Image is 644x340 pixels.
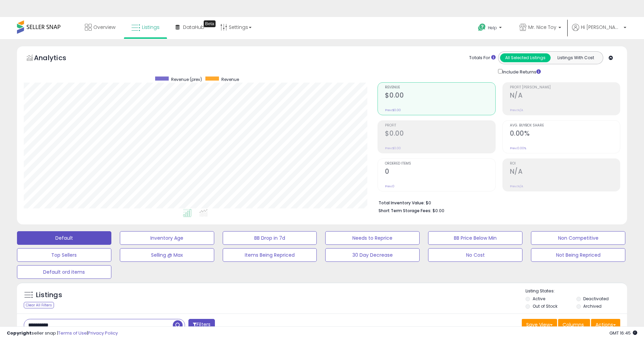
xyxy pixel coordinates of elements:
h2: N/A [510,168,620,177]
span: Help [488,25,497,31]
button: Save View [522,319,557,330]
span: Revenue [385,86,495,89]
span: ROI [510,162,620,166]
button: Default ord items [17,265,111,279]
button: Needs to Reprice [325,231,420,245]
div: seller snap | | [7,330,118,337]
button: Inventory Age [120,231,214,245]
i: Get Help [478,23,486,32]
button: No Cost [428,248,522,262]
small: Prev: 0.00% [510,146,526,150]
span: DataHub [183,24,204,31]
span: Profit [PERSON_NAME] [510,86,620,89]
button: 30 Day Decrease [325,248,420,262]
div: Tooltip anchor [204,20,216,27]
button: Columns [558,319,590,330]
a: Terms of Use [58,330,87,336]
li: $0 [379,198,615,206]
button: BB Drop in 7d [223,231,317,245]
span: Overview [93,24,115,31]
a: Overview [80,17,121,37]
span: Revenue (prev) [171,76,202,82]
small: Prev: $0.00 [385,146,401,150]
small: Prev: N/A [510,184,523,188]
button: Default [17,231,111,245]
h2: $0.00 [385,130,495,139]
a: Settings [215,17,257,37]
span: Ordered Items [385,162,495,166]
span: Avg. Buybox Share [510,124,620,128]
b: Short Term Storage Fees: [379,208,431,214]
h2: $0.00 [385,91,495,101]
div: Totals For [469,55,496,61]
h5: Listings [36,290,62,300]
strong: Copyright [7,330,32,336]
button: Top Sellers [17,248,111,262]
button: Items Being Repriced [223,248,317,262]
button: Filters [188,319,215,331]
small: Prev: 0 [385,184,394,188]
h5: Analytics [34,53,79,64]
button: Selling @ Max [120,248,214,262]
label: Active [533,296,545,302]
span: Columns [563,321,584,328]
h2: 0.00% [510,130,620,139]
button: Non Competitive [531,231,625,245]
span: Revenue [221,76,239,82]
span: $0.00 [433,207,444,214]
span: Mr. Nice Toy [528,24,556,31]
a: Listings [126,17,165,37]
span: Profit [385,124,495,128]
div: Include Returns [493,68,549,75]
a: Privacy Policy [88,330,118,336]
a: DataHub [170,17,209,37]
small: Prev: N/A [510,108,523,112]
small: Prev: $0.00 [385,108,401,112]
button: Actions [591,319,620,330]
a: Mr. Nice Toy [514,17,566,39]
b: Total Inventory Value: [379,200,425,206]
span: 2025-10-14 16:45 GMT [609,330,637,336]
a: Hi [PERSON_NAME] [572,24,626,39]
h2: N/A [510,91,620,101]
label: Out of Stock [533,303,557,309]
span: Listings [142,24,160,31]
p: Listing States: [526,288,627,294]
label: Deactivated [583,296,609,302]
h2: 0 [385,168,495,177]
label: Archived [583,303,602,309]
button: All Selected Listings [500,53,551,62]
button: BB Price Below Min [428,231,522,245]
button: Listings With Cost [550,53,601,62]
div: Clear All Filters [24,302,54,308]
span: Hi [PERSON_NAME] [581,24,622,31]
a: Help [473,18,509,39]
button: Not Being Repriced [531,248,625,262]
